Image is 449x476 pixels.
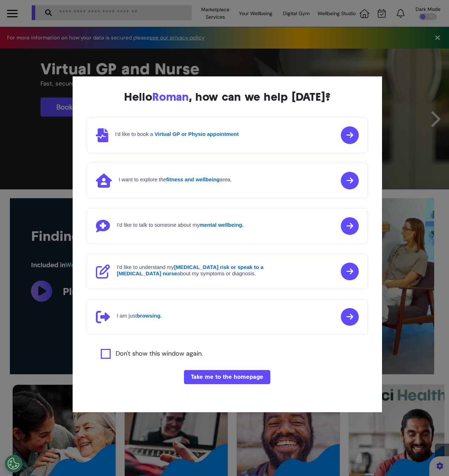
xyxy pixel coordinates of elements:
[116,349,203,359] label: Don't show this window again.
[166,176,220,182] strong: fitness and wellbeing
[137,313,162,319] strong: browsing.
[115,131,239,137] h4: I'd like to book a
[5,455,22,472] button: Open Preferences
[199,222,244,228] strong: mental wellbeing.
[101,349,111,359] input: Agree to privacy policy
[155,131,239,137] strong: Virtual GP or Physio appointment
[117,264,264,276] strong: [MEDICAL_DATA] risk or speak to a [MEDICAL_DATA] nurse
[117,264,286,277] h4: I'd like to understand my about my symptoms or diagnosis.
[117,313,162,319] h4: I am just
[184,370,270,384] button: Take me to the homepage
[119,176,232,183] h4: I want to explore the area.
[152,90,189,104] span: Roman
[117,222,244,228] h4: I'd like to talk to someone about my
[87,90,368,103] div: Hello , how can we help [DATE]?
